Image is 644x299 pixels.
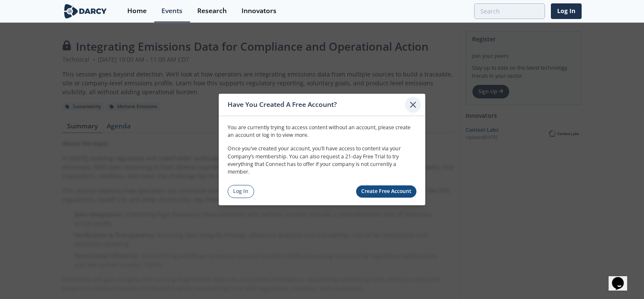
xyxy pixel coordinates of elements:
a: Create Free Account [356,185,417,198]
iframe: chat widget [609,265,636,291]
p: Once you’ve created your account, you’ll have access to content via your Company’s membership. Yo... [228,145,416,176]
div: Have You Created A Free Account? [228,97,405,113]
input: Advanced Search [474,3,545,19]
div: Events [161,8,182,14]
a: Log In [228,185,254,198]
p: You are currently trying to access content without an account, please create an account or log in... [228,123,416,139]
img: logo-wide.svg [62,4,108,19]
div: Innovators [241,8,276,14]
div: Home [127,8,147,14]
a: Log In [551,3,582,19]
div: Research [197,8,227,14]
